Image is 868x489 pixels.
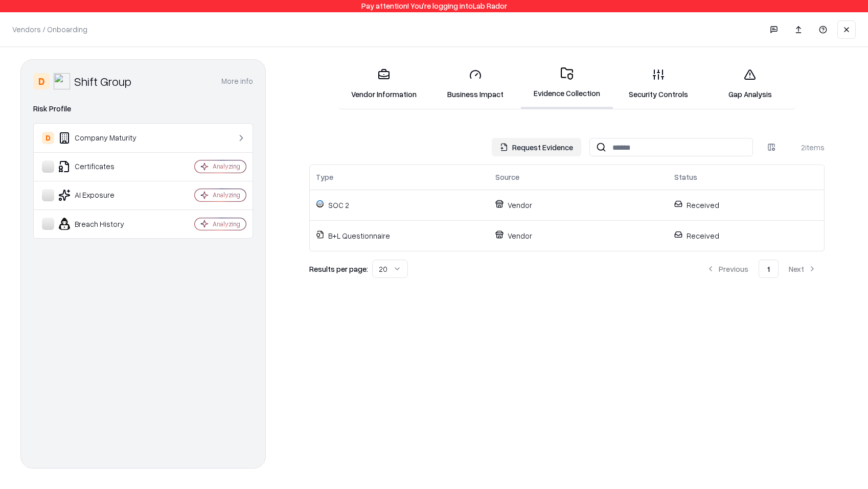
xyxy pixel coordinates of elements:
nav: pagination [698,260,825,278]
div: Source [495,172,519,182]
a: Security Controls [613,60,704,108]
div: Certificates [42,160,164,173]
div: D [33,73,50,89]
p: SOC 2 [316,200,483,211]
p: Vendors / Onboarding [12,24,87,35]
button: More info [221,72,253,90]
div: Analyzing [213,162,240,171]
div: Risk Profile [33,103,253,115]
div: Analyzing [213,191,240,199]
img: Shift Group [54,73,70,89]
p: Vendor [495,230,663,241]
div: Status [674,172,697,182]
div: Shift Group [74,73,131,89]
p: Received [674,230,796,241]
p: Received [674,200,796,211]
div: Company Maturity [42,132,164,144]
div: Analyzing [213,220,240,228]
a: Vendor Information [338,60,429,108]
a: Evidence Collection [521,59,612,109]
div: Breach History [42,218,164,230]
a: Gap Analysis [704,60,796,108]
p: Vendor [495,200,663,211]
p: B+L Questionnaire [316,230,483,241]
button: Request Evidence [492,138,581,156]
div: 2 items [784,142,825,153]
div: Type [316,172,333,182]
div: D [42,132,54,144]
p: Results per page: [309,264,368,274]
a: Business Impact [429,60,521,108]
div: AI Exposure [42,189,164,201]
button: 1 [759,260,779,278]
